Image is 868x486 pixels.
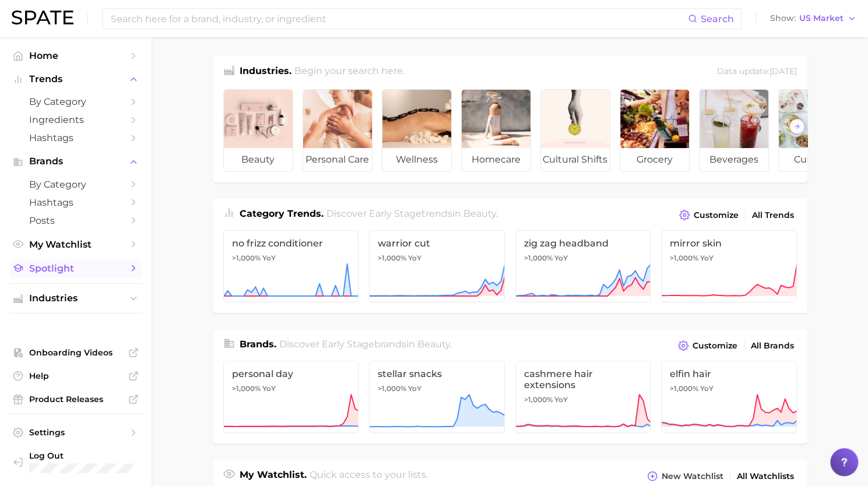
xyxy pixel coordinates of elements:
a: grocery [620,89,690,172]
span: US Market [799,15,844,22]
span: Hashtags [29,132,122,143]
a: Onboarding Videos [9,344,142,361]
span: My Watchlist [29,239,122,250]
a: All Trends [749,207,797,223]
h1: Industries. [240,64,291,80]
span: Industries [29,293,122,304]
span: zig zag headband [524,238,642,249]
span: beauty [417,339,450,350]
img: SPATE [12,10,73,24]
a: Home [9,47,142,65]
input: Search here for a brand, industry, or ingredient [110,9,688,29]
span: culinary [779,148,848,171]
span: YoY [554,253,568,263]
span: >1,000% [378,253,406,262]
span: Ingredients [29,114,122,125]
a: cashmere hair extensions>1,000% YoY [515,361,651,433]
h1: My Watchlist. [240,468,307,484]
div: Data update: [DATE] [717,64,797,80]
a: stellar snacks>1,000% YoY [369,361,505,433]
span: Brands [29,156,122,167]
a: mirror skin>1,000% YoY [661,230,797,302]
a: zig zag headband>1,000% YoY [515,230,651,302]
span: warrior cut [378,238,496,249]
button: New Watchlist [644,468,726,484]
a: Hashtags [9,193,142,212]
span: >1,000% [670,384,698,393]
a: Settings [9,424,142,441]
a: Hashtags [9,129,142,147]
span: beverages [700,148,768,171]
button: Scroll Right [789,119,804,134]
span: Search [701,13,734,24]
span: Discover Early Stage brands in . [279,339,452,350]
span: All Watchlists [737,471,794,481]
a: All Brands [748,338,797,354]
span: >1,000% [232,384,261,393]
a: personal care [303,89,372,172]
span: YoY [700,253,714,263]
span: personal day [232,368,350,379]
a: culinary [778,89,848,172]
span: Log Out [29,450,133,461]
span: YoY [700,384,714,393]
button: Industries [9,290,142,307]
a: cultural shifts [540,89,610,172]
span: no frizz conditioner [232,238,350,249]
a: elfin hair>1,000% YoY [661,361,797,433]
span: Trends [29,74,122,84]
span: mirror skin [670,238,788,249]
a: Spotlight [9,259,142,277]
span: Hashtags [29,197,122,208]
a: All Watchlists [734,469,797,484]
button: Customize [675,337,740,354]
a: My Watchlist [9,235,142,253]
a: personal day>1,000% YoY [223,361,359,433]
a: warrior cut>1,000% YoY [369,230,505,302]
span: Discover Early Stage trends in . [326,208,498,219]
span: >1,000% [524,395,553,404]
span: grocery [620,148,689,171]
span: All Trends [752,210,794,220]
span: elfin hair [670,368,788,379]
span: Product Releases [29,394,122,404]
span: Spotlight [29,263,122,274]
span: Customize [694,210,739,220]
span: Show [770,15,796,22]
span: YoY [262,384,276,393]
button: Brands [9,153,142,170]
span: by Category [29,96,122,107]
a: by Category [9,175,142,193]
span: YoY [262,253,276,263]
a: wellness [382,89,452,172]
span: stellar snacks [378,368,496,379]
span: >1,000% [524,253,553,262]
a: no frizz conditioner>1,000% YoY [223,230,359,302]
button: Customize [676,207,741,223]
span: Category Trends . [240,208,324,219]
span: beauty [224,148,293,171]
span: >1,000% [232,253,261,262]
span: cashmere hair extensions [524,368,642,390]
a: Log out. Currently logged in with e-mail rking@bellff.com. [9,447,142,477]
a: Product Releases [9,390,142,408]
a: homecare [461,89,531,172]
a: beauty [223,89,293,172]
span: Customize [693,341,737,351]
span: by Category [29,179,122,190]
span: All Brands [751,341,794,351]
span: Brands . [240,339,276,350]
a: Help [9,367,142,385]
span: beauty [463,208,496,219]
span: cultural shifts [541,148,610,171]
span: Help [29,371,122,381]
h2: Begin your search here. [294,64,405,80]
a: beverages [699,89,769,172]
span: YoY [554,395,568,404]
span: YoY [408,253,421,263]
button: Trends [9,71,142,88]
span: wellness [382,148,451,171]
span: Posts [29,215,122,226]
a: Posts [9,212,142,230]
h2: Quick access to your lists. [310,468,428,484]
